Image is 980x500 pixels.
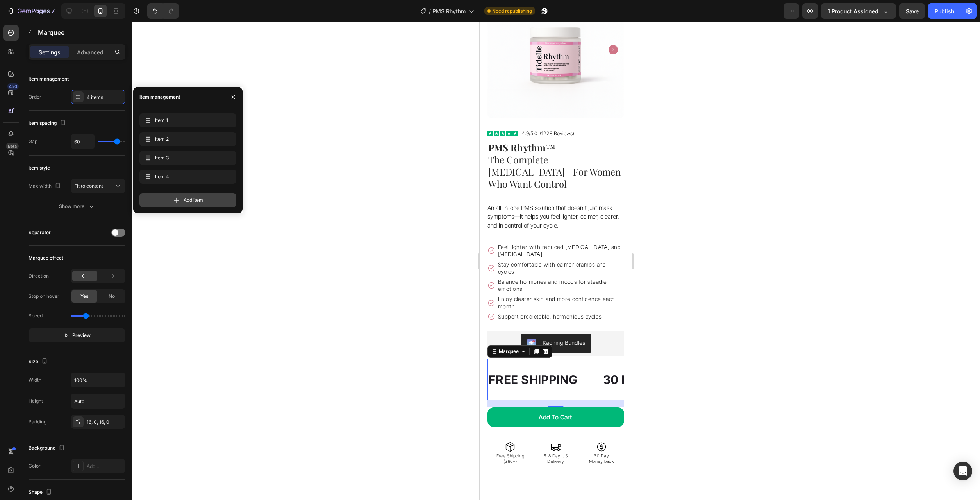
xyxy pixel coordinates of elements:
span: Need republishing [492,7,532,14]
span: Yes [80,293,88,300]
button: Save [899,3,925,19]
div: Add... [87,463,123,470]
iframe: Design area [480,22,632,500]
span: Item 2 [155,136,218,143]
button: Preview [29,328,125,342]
div: Stop on hover [29,293,59,300]
div: Publish [935,7,954,15]
p: Money back [106,437,137,442]
p: Marquee [38,28,122,37]
button: Publish [928,3,961,19]
span: Item 4 [155,173,218,180]
div: Color [29,462,41,470]
div: 16, 0, 16, 0 [87,419,123,426]
span: 1 product assigned [828,7,878,15]
div: Max width [29,181,62,192]
div: Size [29,357,49,367]
div: Height [29,398,43,405]
span: Preview [72,332,91,339]
button: 1 product assigned [821,3,896,19]
div: Item management [29,75,69,82]
div: Item spacing [29,118,68,129]
div: 30 DAYS MONEY BACK GUARANTEE [123,346,338,369]
div: Open Intercom Messenger [953,462,972,480]
div: Speed [29,312,43,319]
div: Marquee effect [29,254,63,262]
p: 5-8 Day US [61,431,92,437]
div: Separator [29,229,51,236]
div: Show more [59,203,95,210]
input: Auto [71,394,125,408]
div: Padding [29,418,46,425]
div: Shape [29,487,54,498]
button: Fit to content [71,179,125,193]
button: Add to cart [8,385,145,405]
span: No [109,293,115,300]
div: Add to cart [59,391,92,400]
div: Order [29,93,41,100]
p: Settings [39,48,61,56]
p: Free Shipping [15,431,46,437]
p: Advanced [77,48,104,56]
div: Item style [29,165,50,172]
span: / [429,7,431,15]
div: Item management [139,93,180,100]
input: Auto [71,134,95,149]
p: ($80+) [15,437,46,442]
span: PMS Rhythm [432,7,466,15]
div: Gap [29,138,37,145]
strong: 6 Common PMS Symptoms [17,477,136,490]
div: 450 [7,83,19,90]
span: Item 1 [155,117,218,124]
span: Add item [184,197,203,204]
span: Fit to content [74,183,103,189]
p: Delivery [61,437,92,442]
p: 30 Day [106,431,137,437]
button: 7 [3,3,58,19]
button: Show more [29,199,125,213]
div: Marquee [18,326,41,333]
div: Beta [6,143,19,149]
input: Auto [71,373,125,387]
div: Background [29,443,66,453]
span: Save [906,8,919,14]
p: 7 [51,6,55,16]
span: Item 3 [155,154,218,161]
div: Direction [29,272,49,280]
div: Width [29,376,41,384]
div: 4 items [87,94,123,101]
div: Undo/Redo [147,3,179,19]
